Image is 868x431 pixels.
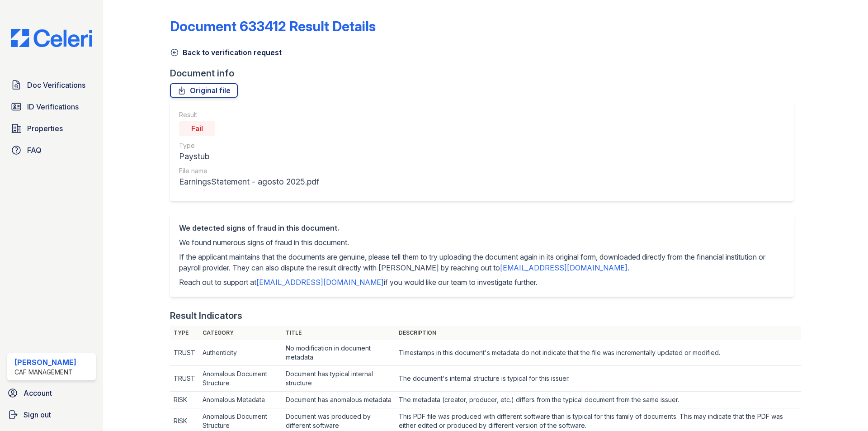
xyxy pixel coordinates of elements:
th: Title [282,326,396,340]
a: [EMAIL_ADDRESS][DOMAIN_NAME] [256,278,384,287]
td: Authenticity [199,340,282,366]
a: Original file [170,83,238,98]
div: Result [179,110,319,119]
a: Back to verification request [170,47,282,58]
div: We detected signs of fraud in this document. [179,223,785,233]
a: ID Verifications [7,98,96,116]
th: Type [170,326,199,340]
p: Reach out to support at if you would like our team to investigate further. [179,277,785,288]
span: ID Verifications [27,101,79,112]
th: Category [199,326,282,340]
span: Doc Verifications [27,80,85,90]
span: Account [24,388,52,398]
td: RISK [170,392,199,408]
div: CAF Management [14,368,76,377]
div: Type [179,141,319,150]
div: Paystub [179,150,319,163]
td: Timestamps in this document's metadata do not indicate that the file was incrementally updated or... [395,340,801,366]
a: [EMAIL_ADDRESS][DOMAIN_NAME] [500,263,627,272]
span: FAQ [27,145,42,156]
div: EarningsStatement - agosto 2025.pdf [179,175,319,188]
a: FAQ [7,141,96,159]
td: No modification in document metadata [282,340,396,366]
th: Description [395,326,801,340]
div: [PERSON_NAME] [14,357,76,368]
td: Anomalous Document Structure [199,366,282,392]
div: Result Indicators [170,309,242,322]
td: The document's internal structure is typical for this issuer. [395,366,801,392]
span: Properties [27,123,63,134]
a: Properties [7,119,96,137]
td: Document has anomalous metadata [282,392,396,408]
p: If the applicant maintains that the documents are genuine, please tell them to try uploading the ... [179,251,785,273]
td: Document has typical internal structure [282,366,396,392]
td: TRUST [170,340,199,366]
p: We found numerous signs of fraud in this document. [179,237,785,248]
td: The metadata (creator, producer, etc.) differs from the typical document from the same issuer. [395,392,801,408]
span: . [627,263,629,272]
img: CE_Logo_Blue-a8612792a0a2168367f1c8372b55b34899dd931a85d93a1a3d3e32e68fde9ad4.png [4,29,99,47]
div: File name [179,166,319,175]
td: TRUST [170,366,199,392]
td: Anomalous Metadata [199,392,282,408]
a: Document 633412 Result Details [170,18,376,34]
a: Doc Verifications [7,76,96,94]
a: Account [4,384,99,402]
div: Document info [170,67,801,80]
span: Sign out [24,409,51,420]
a: Sign out [4,406,99,424]
div: Fail [179,121,215,136]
